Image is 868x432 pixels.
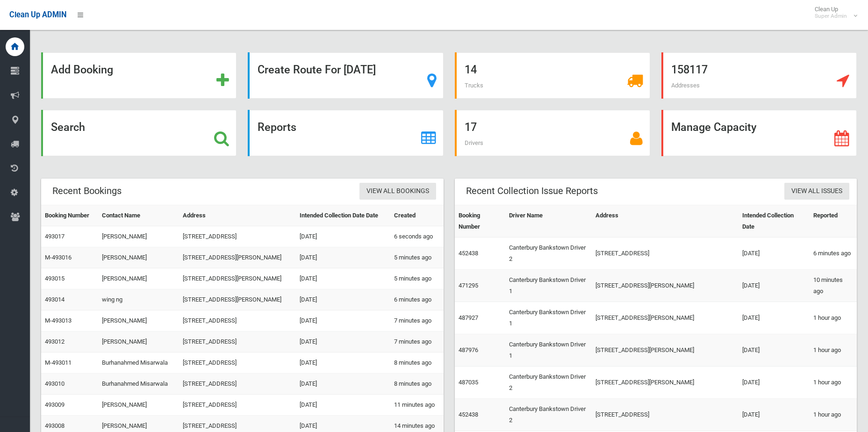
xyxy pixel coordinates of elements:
td: 7 minutes ago [390,310,443,331]
a: Add Booking [41,52,237,99]
th: Reported [810,205,857,238]
strong: Create Route For [DATE] [258,63,376,76]
td: 1 hour ago [810,302,857,334]
td: Canterbury Bankstown Driver 2 [505,367,592,399]
td: [STREET_ADDRESS][PERSON_NAME] [592,270,739,302]
header: Recent Collection Issue Reports [455,182,609,200]
a: 493017 [45,233,65,240]
a: 487927 [459,314,478,321]
td: [STREET_ADDRESS][PERSON_NAME] [592,334,739,367]
td: [STREET_ADDRESS][PERSON_NAME] [592,302,739,334]
a: Manage Capacity [661,110,857,156]
td: [DATE] [296,395,390,416]
a: 493009 [45,401,65,408]
a: 452438 [459,250,478,257]
a: View All Bookings [359,183,436,200]
span: Clean Up [810,6,856,20]
td: [STREET_ADDRESS][PERSON_NAME] [179,289,296,310]
td: 6 seconds ago [390,226,443,247]
td: [PERSON_NAME] [98,310,179,331]
span: Clean Up ADMIN [9,10,66,19]
a: 493015 [45,275,65,282]
td: wing ng [98,289,179,310]
td: Canterbury Bankstown Driver 2 [505,238,592,270]
td: 11 minutes ago [390,395,443,416]
td: [DATE] [296,289,390,310]
td: [PERSON_NAME] [98,395,179,416]
th: Created [390,205,443,226]
strong: 14 [465,63,477,76]
td: [DATE] [296,268,390,289]
a: 493012 [45,338,65,345]
a: M-493013 [45,317,72,324]
td: 1 hour ago [810,334,857,367]
td: [DATE] [296,353,390,374]
td: [DATE] [296,374,390,395]
td: 5 minutes ago [390,247,443,268]
small: Super Admin [815,13,847,20]
th: Address [592,205,739,238]
span: Trucks [465,82,483,89]
strong: Manage Capacity [671,121,756,134]
td: [PERSON_NAME] [98,226,179,247]
a: View All Issues [784,183,849,200]
td: 1 hour ago [810,367,857,399]
td: [DATE] [739,334,809,367]
a: 487976 [459,346,478,353]
strong: 158117 [671,63,708,76]
th: Contact Name [98,205,179,226]
a: 452438 [459,411,478,418]
a: 14 Trucks [455,52,650,99]
a: Search [41,110,237,156]
td: [STREET_ADDRESS][PERSON_NAME] [179,247,296,268]
strong: 17 [465,121,477,134]
a: Create Route For [DATE] [248,52,443,99]
strong: Add Booking [51,63,113,76]
td: [STREET_ADDRESS] [592,399,739,431]
td: [STREET_ADDRESS] [592,238,739,270]
td: [DATE] [739,302,809,334]
td: [STREET_ADDRESS][PERSON_NAME] [592,367,739,399]
th: Intended Collection Date Date [296,205,390,226]
td: Canterbury Bankstown Driver 1 [505,334,592,367]
td: 1 hour ago [810,399,857,431]
td: [DATE] [296,247,390,268]
td: [STREET_ADDRESS] [179,226,296,247]
a: Reports [248,110,443,156]
td: [PERSON_NAME] [98,268,179,289]
a: 487035 [459,379,478,386]
th: Booking Number [41,205,98,226]
th: Intended Collection Date [739,205,809,238]
td: [DATE] [296,310,390,331]
a: 471295 [459,282,478,289]
span: Addresses [671,82,700,89]
td: 5 minutes ago [390,268,443,289]
td: [DATE] [739,367,809,399]
td: [STREET_ADDRESS] [179,353,296,374]
td: 10 minutes ago [810,270,857,302]
a: 493010 [45,380,65,387]
td: [STREET_ADDRESS][PERSON_NAME] [179,268,296,289]
a: 493008 [45,422,65,429]
td: [DATE] [296,226,390,247]
td: Burhanahmed Misarwala [98,353,179,374]
td: 7 minutes ago [390,331,443,353]
td: 6 minutes ago [810,238,857,270]
td: [DATE] [739,238,809,270]
td: [DATE] [296,331,390,353]
td: [STREET_ADDRESS] [179,374,296,395]
th: Booking Number [455,205,506,238]
a: M-493011 [45,359,72,366]
td: [DATE] [739,270,809,302]
td: Canterbury Bankstown Driver 1 [505,270,592,302]
td: [DATE] [739,399,809,431]
th: Address [179,205,296,226]
header: Recent Bookings [41,182,133,200]
td: Canterbury Bankstown Driver 1 [505,302,592,334]
td: Burhanahmed Misarwala [98,374,179,395]
th: Driver Name [505,205,592,238]
td: 8 minutes ago [390,353,443,374]
td: 8 minutes ago [390,374,443,395]
td: [STREET_ADDRESS] [179,395,296,416]
strong: Search [51,121,85,134]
